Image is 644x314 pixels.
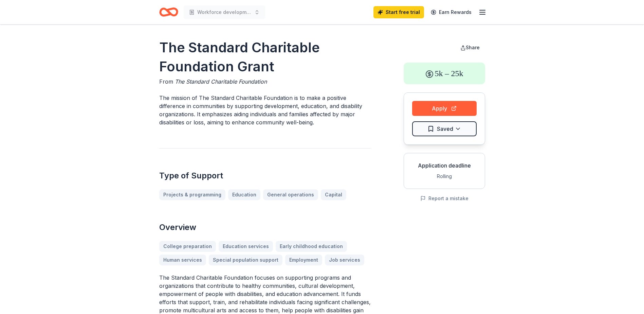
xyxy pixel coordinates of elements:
[159,4,178,20] a: Home
[404,63,485,84] div: 5k – 25k
[373,6,424,18] a: Start free trial
[159,94,371,126] p: The mission of The Standard Charitable Foundation is to make a positive difference in communities...
[228,189,260,200] a: Education
[263,189,318,200] a: General operations
[409,172,479,180] div: Rolling
[159,170,371,181] h2: Type of Support
[412,101,477,116] button: Apply
[159,222,371,233] h2: Overview
[159,189,225,200] a: Projects & programming
[437,124,453,133] span: Saved
[420,194,468,203] button: Report a mistake
[427,6,476,18] a: Earn Rewards
[197,8,252,16] span: Workforce development - training programs
[455,41,485,54] button: Share
[409,161,479,170] div: Application deadline
[175,78,267,85] span: The Standard Charitable Foundation
[159,77,371,86] div: From
[321,189,346,200] a: Capital
[466,45,480,50] span: Share
[159,38,371,76] h1: The Standard Charitable Foundation Grant
[184,5,265,19] button: Workforce development - training programs
[412,121,477,136] button: Saved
